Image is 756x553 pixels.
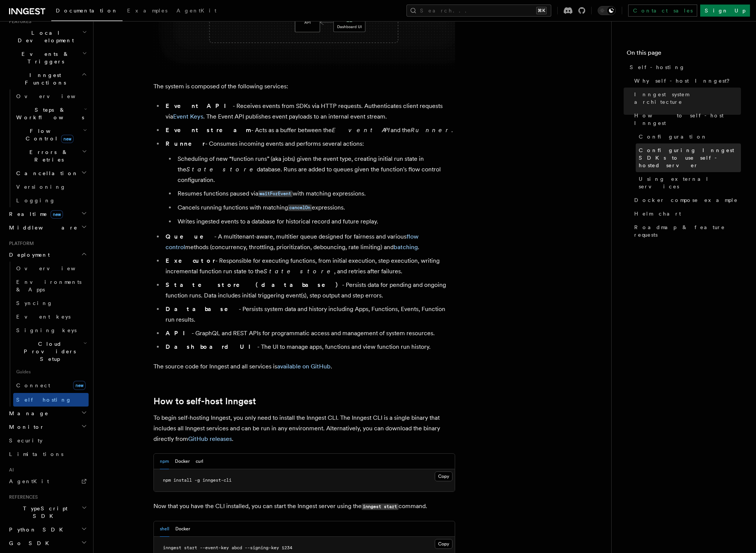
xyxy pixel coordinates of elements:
[394,243,418,251] a: batching
[627,48,741,60] h4: On this page
[13,89,89,103] a: Overview
[166,233,214,240] strong: Queue
[362,504,399,510] code: inngest start
[13,148,82,163] span: Errors & Retries
[153,413,455,444] p: To begin self-hosting Inngest, you only need to install the Inngest CLI. The Inngest CLI is a sin...
[6,467,14,473] span: AI
[9,451,63,457] span: Limitations
[6,536,89,550] button: Go SDK
[9,478,49,484] span: AgentKit
[631,207,741,220] a: Helm chart
[6,251,50,259] span: Deployment
[258,190,293,197] a: waitForEvent
[13,145,89,166] button: Errors & Retries
[163,139,455,227] li: - Consumes incoming events and performs several actions:
[13,103,89,124] button: Steps & Workflows
[631,193,741,207] a: Docker compose example
[6,210,63,218] span: Realtime
[175,521,190,537] button: Docker
[175,154,455,185] li: Scheduling of new “function runs” (aka jobs) given the event type, creating initial run state in ...
[163,328,455,339] li: - GraphQL and REST APIs for programmatic access and management of system resources.
[6,502,89,523] button: TypeScript SDK
[634,77,735,85] span: Why self-host Inngest?
[264,268,334,275] em: State store
[6,420,89,434] button: Monitor
[6,407,89,420] button: Manage
[13,127,83,142] span: Flow Control
[160,454,169,469] button: npm
[634,210,681,217] span: Helm chart
[6,71,81,86] span: Inngest Functions
[6,248,89,262] button: Deployment
[636,130,741,143] a: Configuration
[6,240,34,246] span: Platform
[288,204,312,211] a: cancelOn
[166,257,215,264] strong: Executor
[627,60,741,74] a: Self-hosting
[13,124,89,145] button: Flow Controlnew
[6,18,31,25] span: Features
[6,89,89,207] div: Inngest Functions
[163,280,455,301] li: - Persists data for pending and ongoing function runs. Data includes initial triggering event(s),...
[73,381,86,390] span: new
[6,474,89,488] a: AgentKit
[435,539,452,549] button: Copy
[176,8,216,14] span: AgentKit
[16,184,66,190] span: Versioning
[16,197,55,203] span: Logging
[173,113,203,120] a: Event Keys
[16,397,72,403] span: Self hosting
[123,2,172,20] a: Examples
[166,305,239,313] strong: Database
[598,6,616,15] button: Toggle dark mode
[6,26,89,47] button: Local Development
[166,102,233,109] strong: Event API
[277,363,331,370] a: available on GitHub
[6,221,89,234] button: Middleware
[56,8,118,14] span: Documentation
[639,146,741,169] span: Configuring Inngest SDKs to use self-hosted server
[127,8,167,14] span: Examples
[51,210,63,219] span: new
[630,63,685,71] span: Self-hosting
[175,216,455,227] li: Writes ingested events to a database for historical record and future replay.
[6,68,89,89] button: Inngest Functions
[166,126,251,134] strong: Event stream
[634,196,738,204] span: Docker compose example
[13,262,89,275] a: Overview
[153,501,455,512] p: Now that you have the CLI installed, you can start the Inngest server using the command.
[406,5,551,17] button: Search...⌘K
[16,382,50,388] span: Connect
[163,342,455,352] li: - The UI to manage apps, functions and view function run history.
[628,5,697,17] a: Contact sales
[631,74,741,88] a: Why self-host Inngest?
[6,262,89,407] div: Deployment
[6,29,82,44] span: Local Development
[163,304,455,325] li: - Persists system data and history including Apps, Functions, Events, Function run results.
[13,337,89,366] button: Cloud Providers Setup
[16,93,94,99] span: Overview
[16,265,94,271] span: Overview
[166,140,205,147] strong: Runner
[700,5,750,17] a: Sign Up
[166,281,342,288] strong: State store (database)
[634,223,741,239] span: Roadmap & feature requests
[435,471,452,481] button: Copy
[166,343,257,350] strong: Dashboard UI
[175,202,455,213] li: Cancels running functions with matching expressions.
[6,526,67,533] span: Python SDK
[634,112,741,127] span: How to self-host Inngest
[6,505,81,520] span: TypeScript SDK
[13,310,89,323] a: Event keys
[13,393,89,407] a: Self hosting
[631,88,741,109] a: Inngest system architecture
[6,47,89,68] button: Events & Triggers
[13,194,89,207] a: Logging
[166,330,192,337] strong: API
[13,169,78,177] span: Cancellation
[153,396,256,407] a: How to self-host Inngest
[61,135,74,143] span: new
[639,133,707,140] span: Configuration
[631,109,741,130] a: How to self-host Inngest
